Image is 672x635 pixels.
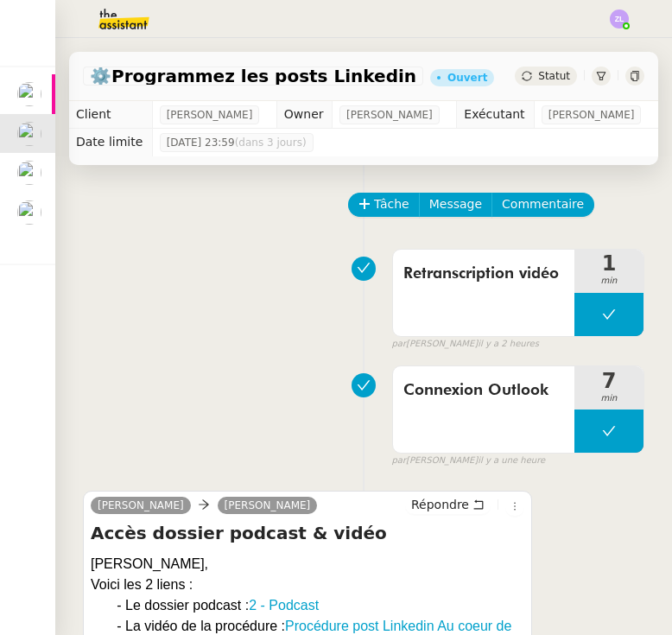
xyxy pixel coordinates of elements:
div: [PERSON_NAME], [91,554,524,575]
span: min [574,274,643,289]
span: par [392,337,407,352]
img: users%2FLb8tVVcnxkNxES4cleXP4rKNCSJ2%2Favatar%2F2ff4be35-2167-49b6-8427-565bfd2dd78c [17,82,41,106]
span: [DATE] 23:59 [167,134,307,151]
span: 7 [574,371,643,391]
td: Exécutant [457,101,535,129]
span: par [392,454,407,468]
div: Ouvert [447,73,487,83]
img: users%2Fx9OnqzEMlAUNG38rkK8jkyzjKjJ3%2Favatar%2F1516609952611.jpeg [17,122,41,146]
div: Voici les 2 liens : [91,575,524,595]
span: [PERSON_NAME] [167,106,253,124]
span: Tâche [374,194,409,214]
td: Owner [276,101,332,129]
span: Statut [538,70,570,82]
span: Retranscription vidéo [403,261,565,287]
button: Message [419,193,492,217]
span: Commentaire [502,194,584,214]
a: 2 - Podcast [249,598,319,613]
span: Message [429,194,482,214]
span: Connexion Outlook [403,378,565,403]
img: users%2F0G3Vvnvi3TQv835PC6wL0iK4Q012%2Favatar%2F85e45ffa-4efd-43d5-9109-2e66efd3e965 [17,200,41,225]
img: svg [610,10,629,29]
h4: Accès dossier podcast & vidéo [91,521,524,545]
button: Répondre [405,495,491,514]
span: il y a une heure [478,454,545,468]
td: Client [69,101,152,129]
span: (dans 3 jours) [235,137,307,149]
td: Date limite [69,129,152,156]
span: [PERSON_NAME] [346,106,433,124]
button: Tâche [348,193,420,217]
span: Répondre [411,496,469,513]
span: 1 [574,253,643,274]
small: [PERSON_NAME] [392,454,546,468]
span: [PERSON_NAME] [548,106,635,124]
a: [PERSON_NAME] [91,498,191,513]
span: ⚙️Programmez les posts Linkedin [90,67,416,85]
span: il y a 2 heures [478,337,539,352]
a: [PERSON_NAME] [218,498,318,513]
button: Commentaire [491,193,594,217]
span: min [574,391,643,406]
small: [PERSON_NAME] [392,337,539,352]
img: users%2FrZ9hsAwvZndyAxvpJrwIinY54I42%2Favatar%2FChatGPT%20Image%201%20aou%CC%82t%202025%2C%2011_1... [17,161,41,185]
div: Le dossier podcast : [125,595,524,616]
